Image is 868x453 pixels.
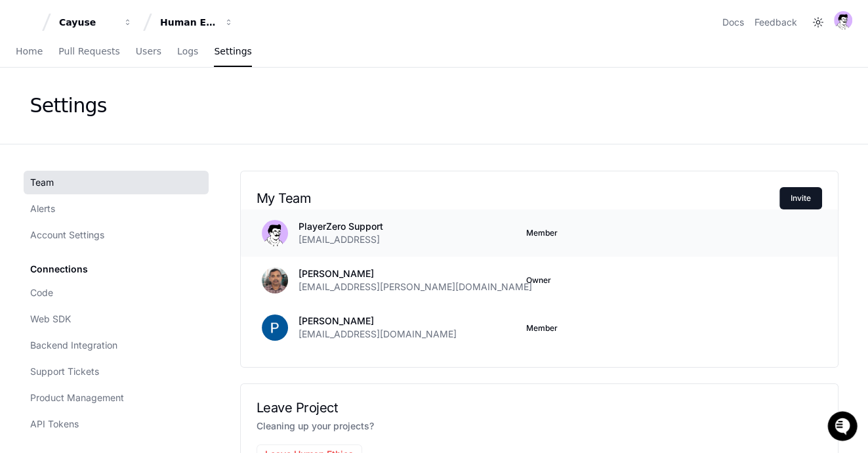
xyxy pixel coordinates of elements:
[24,334,209,357] a: Backend Integration
[24,412,209,436] a: API Tokens
[136,47,161,55] span: Users
[30,228,104,242] span: Account Settings
[526,228,558,238] span: Member
[45,111,166,121] div: We're available if you need us!
[299,267,532,280] p: [PERSON_NAME]
[177,47,198,55] span: Logs
[526,275,551,286] span: Owner
[30,202,55,215] span: Alerts
[30,391,124,404] span: Product Management
[24,197,209,221] a: Alerts
[30,286,53,299] span: Code
[160,16,217,29] div: Human Ethics
[262,220,288,246] img: avatar
[779,187,822,209] button: Invite
[30,365,99,378] span: Support Tickets
[214,37,251,67] a: Settings
[214,47,251,55] span: Settings
[262,314,288,341] img: ACg8ocIBmqOXwBEAStXtoWJC3p8sQa0L0p6EhrNX5XB7bu701hfnkw=s96-c
[30,176,54,189] span: Team
[526,323,558,334] button: Member
[93,137,159,148] a: Powered byPylon
[54,11,138,34] button: Cayuse
[299,280,532,293] span: [EMAIL_ADDRESS][PERSON_NAME][DOMAIN_NAME]
[24,307,209,331] a: Web SDK
[30,418,79,431] span: API Tokens
[16,47,43,55] span: Home
[262,267,288,293] img: AGNmyxYqp6hYw365fKlADsjVA77CNgqj1AUX_s_d6AuG=s96-c
[24,386,209,410] a: Product Management
[299,233,380,246] span: [EMAIL_ADDRESS]
[13,13,39,39] img: PlayerZero
[131,138,159,148] span: Pylon
[826,410,861,445] iframe: Open customer support
[59,16,115,29] div: Cayuse
[24,223,209,247] a: Account Settings
[30,94,107,118] div: Settings
[24,171,209,194] a: Team
[58,47,119,55] span: Pull Requests
[13,98,37,121] img: 1736555170064-99ba0984-63c1-480f-8ee9-699278ef63ed
[24,360,209,383] a: Support Tickets
[754,16,797,29] button: Feedback
[24,281,209,305] a: Code
[30,313,71,326] span: Web SDK
[13,53,239,74] div: Welcome
[177,37,198,67] a: Logs
[223,102,239,118] button: Start new chat
[257,190,779,206] h2: My Team
[722,16,744,29] a: Docs
[257,400,822,416] h2: Leave Project
[299,314,457,328] p: [PERSON_NAME]
[155,11,239,34] button: Human Ethics
[16,37,43,67] a: Home
[299,328,457,341] span: [EMAIL_ADDRESS][DOMAIN_NAME]
[299,220,383,233] p: PlayerZero Support
[58,37,119,67] a: Pull Requests
[136,37,161,67] a: Users
[30,339,117,352] span: Backend Integration
[257,418,822,434] p: Cleaning up your projects?
[45,98,215,111] div: Start new chat
[834,11,852,30] img: avatar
